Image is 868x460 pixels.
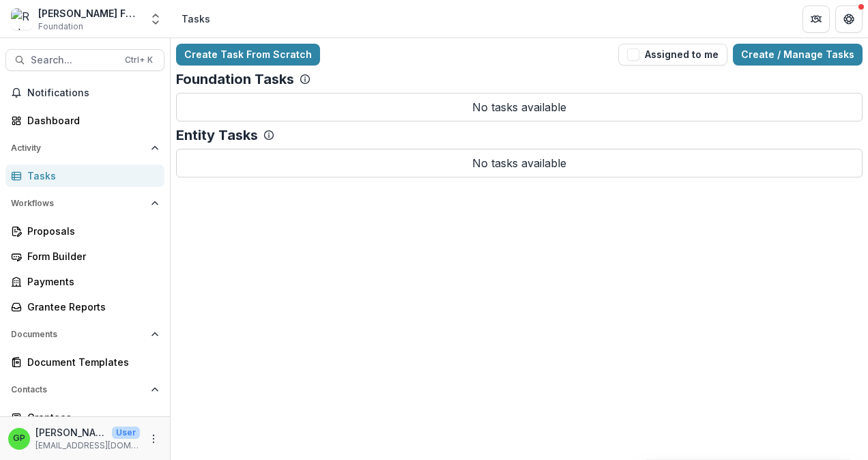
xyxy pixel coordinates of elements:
[31,55,117,66] span: Search...
[145,431,162,447] button: More
[27,113,154,128] div: Dashboard
[5,109,164,132] a: Dashboard
[13,434,25,443] div: Greta Patten
[27,274,154,289] div: Payments
[802,5,830,33] button: Partners
[176,93,863,121] p: No tasks available
[11,199,145,208] span: Workflows
[5,164,164,187] a: Tasks
[27,355,154,369] div: Document Templates
[835,5,863,33] button: Get Help
[11,385,145,394] span: Contacts
[5,270,164,293] a: Payments
[5,192,164,214] button: Open Workflows
[176,149,863,177] p: No tasks available
[5,245,164,268] a: Form Builder
[182,12,210,26] div: Tasks
[176,9,216,29] nav: breadcrumb
[5,351,164,373] a: Document Templates
[176,44,320,66] a: Create Task From Scratch
[35,425,106,440] p: [PERSON_NAME]
[146,5,165,33] button: Open entity switcher
[5,220,164,242] a: Proposals
[176,71,294,87] p: Foundation Tasks
[618,44,727,66] button: Assigned to me
[27,410,154,425] div: Grantees
[5,49,164,71] button: Search...
[122,53,156,68] div: Ctrl + K
[176,127,258,143] p: Entity Tasks
[35,440,140,452] p: [EMAIL_ADDRESS][DOMAIN_NAME]
[112,427,140,439] p: User
[27,169,154,183] div: Tasks
[27,249,154,263] div: Form Builder
[27,87,159,99] span: Notifications
[5,296,164,318] a: Grantee Reports
[27,300,154,314] div: Grantee Reports
[38,6,141,20] div: [PERSON_NAME] Foundation Data Sandbox
[5,324,164,345] button: Open Documents
[11,8,33,30] img: Robert W Plaster Foundation Data Sandbox
[11,143,145,153] span: Activity
[27,224,154,238] div: Proposals
[5,137,164,159] button: Open Activity
[38,20,83,33] span: Foundation
[5,406,164,429] a: Grantees
[11,330,145,339] span: Documents
[5,379,164,401] button: Open Contacts
[5,82,164,104] button: Notifications
[733,44,863,66] a: Create / Manage Tasks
